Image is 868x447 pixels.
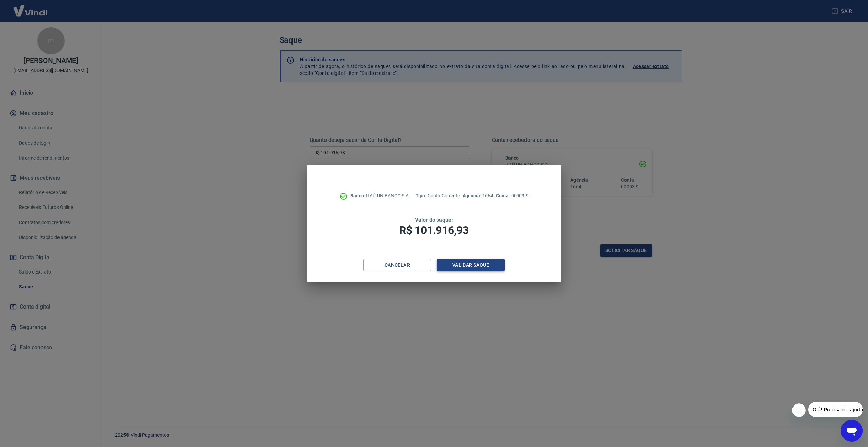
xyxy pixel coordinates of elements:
span: Agência: [463,193,483,198]
span: Valor do saque: [415,217,453,223]
p: 00003-9 [496,192,529,199]
button: Validar saque [437,259,505,271]
p: Conta Corrente [416,192,460,199]
span: Tipo: [416,193,428,198]
span: Banco: [350,193,366,198]
iframe: Fechar mensagem [792,403,806,417]
span: R$ 101.916,93 [399,224,469,237]
span: Olá! Precisa de ajuda? [4,5,57,10]
p: ITAÚ UNIBANCO S.A. [350,192,410,199]
p: 1664 [463,192,493,199]
span: Conta: [496,193,511,198]
button: Cancelar [363,259,431,271]
iframe: Botão para abrir a janela de mensagens [841,420,863,442]
iframe: Mensagem da empresa [808,402,863,417]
